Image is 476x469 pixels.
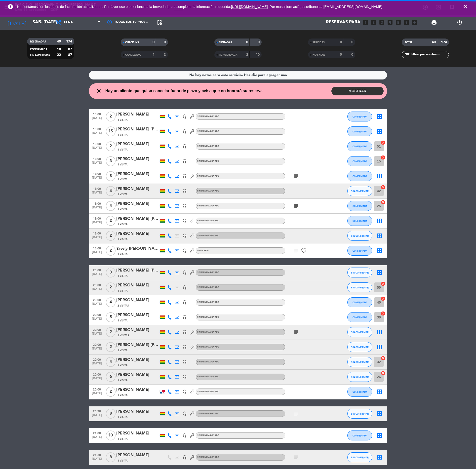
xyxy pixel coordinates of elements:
div: Yasely [PERSON_NAME] [116,245,159,252]
div: [PERSON_NAME] [116,327,159,333]
i: headset_mic [182,315,187,319]
span: CONFIRMADA [353,145,367,148]
span: [DATE] [91,236,103,241]
button: SIN CONFIRMAR [347,186,372,196]
span: 2 Visitas [118,334,129,338]
strong: 22 [57,53,61,57]
span: [DATE] [91,161,103,167]
span: CONFIRMADA [353,220,367,222]
button: SIN CONFIRMAR [347,452,372,462]
button: SIN CONFIRMAR [347,231,372,241]
i: cancel [381,140,386,145]
i: looks_one [362,19,369,26]
div: [PERSON_NAME] [PERSON_NAME] [116,342,159,348]
span: [DATE] [91,273,103,278]
span: 1 Visita [118,148,127,152]
button: CONFIRMADA [347,126,372,136]
i: [DATE] [4,17,30,28]
i: border_all [377,173,383,179]
button: CONFIRMADA [347,112,372,121]
span: SIN CONFIRMAR [30,54,50,56]
span: 1 Visita [118,193,127,196]
span: Sin menú asignado [197,160,219,162]
i: subject [293,454,299,460]
button: SIN CONFIRMAR [347,372,372,382]
button: CONFIRMADA [347,171,372,181]
span: CONFIRMADA [353,391,367,393]
span: print [431,19,437,25]
button: SIN CONFIRMAR [347,327,372,337]
i: error [7,4,13,10]
span: 20:00 [91,356,103,362]
span: 18:00 [91,245,103,251]
i: border_all [377,329,383,335]
span: 1 Visita [118,459,127,463]
i: cancel [381,155,386,160]
i: headset_mic [182,285,187,290]
div: [PERSON_NAME] [116,231,159,237]
span: 2 [106,216,116,226]
i: headset_mic [182,375,187,379]
span: 2 [106,387,116,397]
i: headset_mic [182,144,187,149]
div: [PERSON_NAME] [116,111,159,118]
span: No contamos con los datos de facturación actualizados. Por favor use este enlance a la brevedad p... [17,5,382,9]
span: CANCELADA [125,54,141,56]
span: 18:00 [91,171,103,176]
span: 4 [106,297,116,307]
i: headset_mic [182,360,187,364]
span: 3 [106,268,116,277]
button: CONFIRMADA [347,246,372,256]
i: headset_mic [182,234,187,238]
span: Sin menú asignado [197,456,219,458]
span: Sin menú asignado [197,391,219,393]
i: headset_mic [182,204,187,208]
span: 1 Visita [118,118,127,122]
strong: 0 [258,40,261,44]
div: [PERSON_NAME] [116,297,159,304]
span: Sin menú asignado [197,130,219,132]
span: SIN CONFIRMAR [351,456,369,459]
i: subject [293,329,299,335]
span: 18:00 [91,156,103,161]
span: SIN CONFIRMAR [351,331,369,334]
span: CONFIRMADA [353,160,367,163]
i: cancel [381,356,386,361]
i: headset_mic [182,433,187,438]
span: 18:00 [91,126,103,132]
div: [PERSON_NAME] [116,171,159,177]
span: CONFIRMADA [30,48,47,51]
span: NO SHOW [313,54,325,56]
i: border_all [377,344,383,350]
span: 20:00 [91,312,103,317]
span: 1 Visita [118,319,127,323]
span: Sin menú asignado [197,190,219,192]
i: cancel [381,371,386,376]
span: [DATE] [91,251,103,256]
i: subject [293,203,299,209]
span: [DATE] [91,392,103,397]
span: 18:00 [91,141,103,147]
span: 18:00 [91,111,103,117]
span: 2 [106,141,116,151]
span: 5 [106,312,116,322]
span: 4 [106,186,116,196]
i: subject [293,411,299,417]
i: headset_mic [182,248,187,253]
span: 2 Visitas [118,304,129,308]
strong: 0 [340,53,342,56]
span: 10 [106,430,116,440]
span: 8 [106,409,116,419]
span: Sin menú asignado [197,175,219,177]
div: [PERSON_NAME] [116,408,159,415]
span: Sin menú asignado [197,361,219,363]
strong: 2 [246,53,248,56]
span: 6 [106,372,116,382]
i: looks_4 [387,19,393,26]
i: favorite_border [301,248,307,254]
input: Filtrar por nombre... [410,52,449,57]
div: [PERSON_NAME] [PERSON_NAME] [116,126,159,133]
strong: 10 [256,53,261,56]
i: border_all [377,432,383,438]
span: Sin menú asignado [197,145,219,147]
